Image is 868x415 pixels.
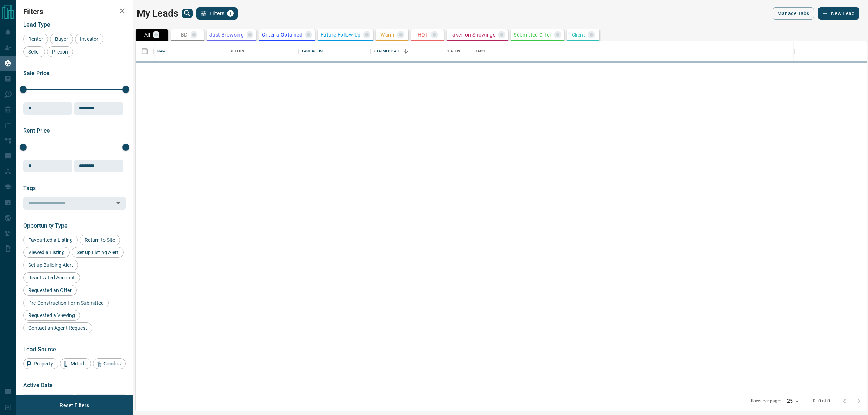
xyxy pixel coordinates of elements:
p: HOT [418,32,428,37]
p: Future Follow Up [320,32,361,37]
div: Status [443,41,472,61]
div: Precon [47,46,73,57]
button: Choose date [59,393,73,407]
div: Details [226,41,298,61]
div: Last Active [302,41,324,61]
p: TBD [178,32,187,37]
h1: My Leads [137,8,178,19]
div: Contact an Agent Request [23,322,92,333]
p: Client [572,32,585,37]
span: Rent Price [23,127,50,134]
button: Manage Tabs [773,7,814,20]
span: 1 [228,11,233,16]
span: Investor [77,36,101,42]
div: Return to Site [80,235,120,245]
span: Opportunity Type [23,222,68,229]
button: Filters1 [196,7,238,20]
button: Sort [401,46,411,56]
div: Renter [23,34,48,44]
button: Reset Filters [55,399,94,411]
span: Active Date [23,382,53,389]
span: Renter [26,36,46,42]
div: Viewed a Listing [23,247,70,258]
div: Favourited a Listing [23,235,78,245]
div: Buyer [50,34,73,44]
div: MrLoft [60,358,91,369]
h2: Filters [23,7,126,16]
span: Property [31,361,56,367]
div: Claimed Date [374,41,401,61]
p: Warm [380,32,395,37]
span: Condos [101,361,123,367]
div: Investor [75,34,103,44]
p: Rows per page: [751,398,781,404]
span: Requested an Offer [26,287,74,293]
span: Sale Price [23,70,50,77]
div: Requested an Offer [23,285,77,296]
span: Viewed a Listing [26,249,67,255]
div: Name [157,41,168,61]
span: Favourited a Listing [26,237,75,243]
p: Just Browsing [209,32,244,37]
div: Claimed Date [371,41,443,61]
div: Seller [23,46,45,57]
div: Set up Building Alert [23,260,78,270]
div: Status [447,41,460,61]
span: Lead Type [23,21,50,28]
div: Name [154,41,226,61]
span: MrLoft [68,361,89,367]
span: Return to Site [82,237,118,243]
button: search button [182,9,193,18]
span: Lead Source [23,346,56,353]
p: Criteria Obtained [262,32,302,37]
span: Requested a Viewing [26,312,77,318]
span: Buyer [52,36,71,42]
div: Set up Listing Alert [72,247,124,258]
div: Requested a Viewing [23,310,80,321]
span: Contact an Agent Request [26,325,90,331]
div: Reactivated Account [23,272,80,283]
div: Condos [93,358,126,369]
p: Submitted Offer [514,32,552,37]
div: Last Active [298,41,371,61]
p: All [144,32,150,37]
span: Set up Building Alert [26,262,76,268]
button: Choose date [111,393,125,407]
button: Open [113,198,123,208]
span: Seller [26,49,43,55]
span: Reactivated Account [26,275,77,281]
p: Taken on Showings [450,32,495,37]
span: Pre-Construction Form Submitted [26,300,106,306]
div: Details [230,41,244,61]
div: 25 [784,396,801,406]
span: Set up Listing Alert [74,249,121,255]
div: Tags [476,41,485,61]
span: Tags [23,185,36,192]
button: New Lead [818,7,859,20]
div: Pre-Construction Form Submitted [23,298,109,308]
div: Property [23,358,58,369]
p: 0–0 of 0 [813,398,830,404]
span: Precon [50,49,71,55]
div: Tags [472,41,794,61]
